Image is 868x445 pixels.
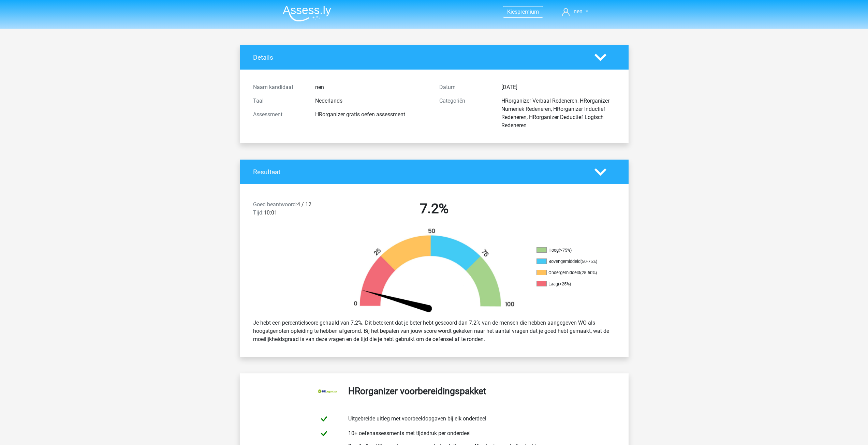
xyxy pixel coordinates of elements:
div: (<25%) [558,281,571,286]
a: nen [559,8,591,16]
h2: 7.2% [346,201,522,217]
div: HRorganizer gratis oefen assessment [310,110,434,119]
div: (50-75%) [580,259,597,264]
span: nen [574,8,583,15]
h4: Details [253,54,584,61]
span: Tijd: [253,209,264,216]
div: Categoriën [434,97,496,130]
span: Kies [507,9,517,15]
img: 7.1507af49f25e.png [342,228,526,313]
div: Datum [434,83,496,91]
div: (>75%) [559,248,572,253]
div: Taal [248,97,310,105]
div: Nederlands [310,97,434,105]
div: nen [310,83,434,91]
div: Je hebt een percentielscore gehaald van 7.2%. Dit betekent dat je beter hebt gescoord dan 7.2% va... [248,316,620,346]
div: Assessment [248,110,310,119]
span: Goed beantwoord: [253,201,297,208]
h4: Resultaat [253,168,584,176]
img: Assessly [283,5,331,21]
li: Laag [536,281,605,287]
div: 4 / 12 10:01 [248,201,341,220]
div: [DATE] [496,83,620,91]
div: (25-50%) [580,270,597,275]
span: premium [517,9,539,15]
li: Hoog [536,247,605,253]
div: HRorganizer Verbaal Redeneren, HRorganizer Numeriek Redeneren, HRorganizer Inductief Redeneren, H... [496,97,620,130]
li: Ondergemiddeld [536,270,605,276]
div: Naam kandidaat [248,83,310,91]
li: Bovengemiddeld [536,258,605,265]
a: Kiespremium [503,7,543,16]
